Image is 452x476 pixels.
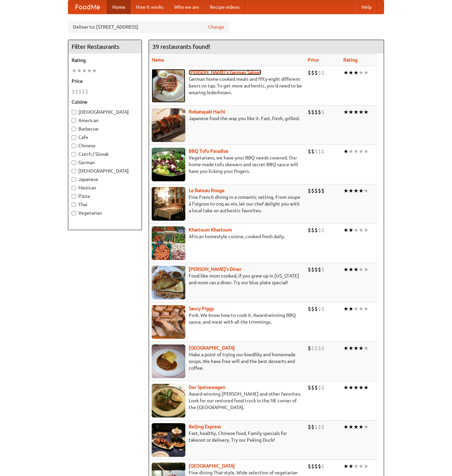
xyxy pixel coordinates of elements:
li: ★ [359,69,364,76]
a: FoodMe [68,0,107,14]
li: ★ [364,148,369,155]
a: Robatayaki Hachi [189,109,225,114]
a: Der Speisewagen [189,385,225,390]
li: $ [321,148,325,155]
li: $ [308,148,311,155]
p: Pork. We know how to cook it. Award-winning BBQ sauce, and meat with all the trimmings. [152,312,302,325]
li: ★ [343,266,348,273]
a: [GEOGRAPHIC_DATA] [189,345,235,351]
p: Japanese food the way you like it. Fast, fresh, grilled. [152,115,302,122]
li: ★ [343,108,348,116]
label: Vegetarian [72,210,138,216]
label: Chinese [72,142,138,149]
li: ★ [343,69,348,76]
li: $ [311,423,314,431]
li: ★ [92,67,97,74]
li: $ [308,423,311,431]
li: $ [318,305,321,313]
a: Saucy Piggy [189,306,214,311]
li: ★ [359,384,364,391]
li: ★ [364,266,369,273]
li: $ [311,384,314,391]
li: $ [321,463,325,470]
img: esthers.jpg [152,69,185,103]
img: tofuparadise.jpg [152,148,185,181]
label: Japanese [72,176,138,183]
li: ★ [359,305,364,313]
li: $ [82,88,85,95]
li: ★ [348,266,353,273]
li: $ [314,305,318,313]
li: ★ [348,423,353,431]
li: $ [318,423,321,431]
input: [DEMOGRAPHIC_DATA] [72,169,76,173]
input: German [72,160,76,165]
li: ★ [348,108,353,116]
li: $ [314,384,318,391]
li: $ [318,108,321,116]
b: [PERSON_NAME]'s German Saloon [189,70,261,75]
li: $ [311,108,314,116]
li: $ [308,384,311,391]
input: Mexican [72,186,76,190]
label: [DEMOGRAPHIC_DATA] [72,168,138,174]
b: Beijing Express [189,424,221,429]
li: $ [321,423,325,431]
label: American [72,117,138,124]
li: ★ [359,108,364,116]
li: $ [318,344,321,352]
p: Fast, healthy, Chinese food. Family specials for takeout or delivery. Try our Peking Duck! [152,430,302,443]
li: $ [318,463,321,470]
li: ★ [359,266,364,273]
li: ★ [353,148,359,155]
p: Food like mom cooked, if you grew up in [US_STATE] and mom ran a diner. Try our blue plate special! [152,272,302,286]
input: Cafe [72,135,76,140]
li: ★ [353,187,359,194]
li: ★ [348,148,353,155]
h5: Price [72,78,138,84]
input: Vegetarian [72,211,76,215]
img: robatayaki.jpg [152,108,185,142]
a: Khartoum Khartoum [189,227,232,232]
li: $ [321,384,325,391]
li: ★ [77,67,82,74]
li: ★ [364,187,369,194]
div: Deliver to: [STREET_ADDRESS] [68,21,229,33]
li: ★ [348,384,353,391]
li: ★ [359,148,364,155]
li: $ [308,266,311,273]
li: $ [311,305,314,313]
li: $ [314,148,318,155]
a: How it works [130,0,169,14]
b: [GEOGRAPHIC_DATA] [189,463,235,469]
li: ★ [343,384,348,391]
img: speisewagen.jpg [152,384,185,417]
li: $ [308,305,311,313]
li: $ [85,88,88,95]
li: $ [311,226,314,234]
li: $ [311,148,314,155]
input: Pizza [72,194,76,198]
li: $ [321,69,325,76]
li: ★ [353,344,359,352]
li: $ [318,226,321,234]
li: ★ [348,226,353,234]
li: ★ [359,226,364,234]
input: [DEMOGRAPHIC_DATA] [72,110,76,114]
li: $ [308,108,311,116]
li: ★ [353,463,359,470]
li: $ [321,266,325,273]
input: Japanese [72,177,76,182]
li: $ [314,463,318,470]
a: BBQ Tofu Paradise [189,148,228,154]
li: $ [314,187,318,194]
h5: Cuisine [72,99,138,105]
li: $ [308,226,311,234]
li: $ [314,344,318,352]
li: ★ [364,344,369,352]
li: ★ [343,463,348,470]
li: ★ [359,344,364,352]
input: Chinese [72,144,76,148]
li: ★ [359,463,364,470]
